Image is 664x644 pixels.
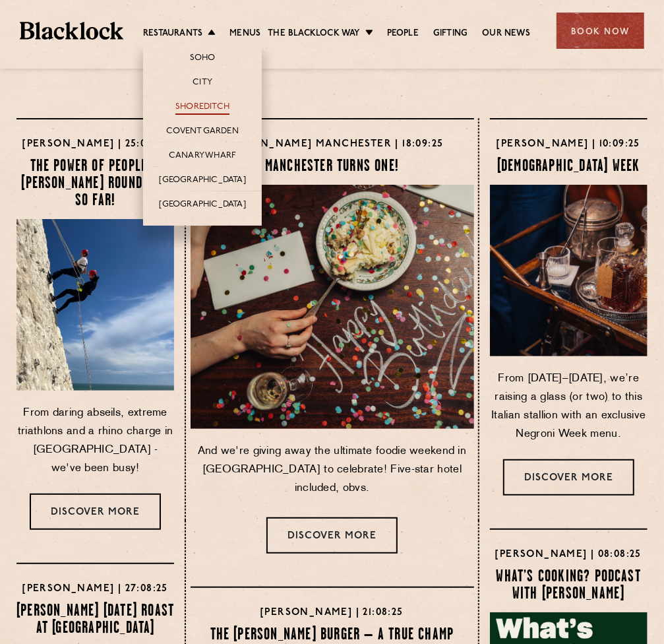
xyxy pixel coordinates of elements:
div: Book Now [557,13,644,49]
a: Discover more [503,459,634,496]
a: Our News [482,27,530,42]
a: Discover more [30,494,161,530]
a: [GEOGRAPHIC_DATA] [159,198,245,212]
h4: [PERSON_NAME] [DATE] Roast at [GEOGRAPHIC_DATA] [16,603,174,637]
a: [GEOGRAPHIC_DATA] [159,174,245,188]
h4: [PERSON_NAME] Manchester | 18:09:25 [191,136,474,153]
h4: [PERSON_NAME] | 27:08:25 [16,581,174,598]
a: Discover more [266,517,398,554]
p: From [DATE]–[DATE], we’re raising a glass (or two) to this Italian stallion with an exclusive Neg... [490,370,648,443]
h4: The [PERSON_NAME] Burger – A True Champ [191,627,474,644]
img: BIRTHDAY-CHEESECAKE-Apr25-Blacklock-6834-scaled.jpg [191,185,474,429]
a: Covent Garden [166,125,239,139]
a: Menus [229,27,260,42]
a: Soho [190,51,216,66]
h4: What’s Cooking? Podcast with [PERSON_NAME] [490,569,648,603]
img: KoWl4P10ADDlSAyYs0GLmJ1O0fTzgqz3vghPAash.jpg [16,219,174,391]
h4: [PERSON_NAME] | 21:08:25 [191,604,474,622]
a: Restaurants [143,27,202,42]
a: People [387,27,419,42]
h4: [PERSON_NAME] | 25:09:25 [16,136,174,153]
a: Gifting [433,27,468,42]
h4: [PERSON_NAME] | 08:08:25 [490,546,648,563]
a: The Blacklock Way [268,27,359,42]
img: BL_Textured_Logo-footer-cropped.svg [20,22,123,39]
h4: MANCHESTER TURNS ONE! [191,158,474,176]
h4: [PERSON_NAME] | 10:09:25 [490,136,648,153]
p: From daring abseils, extreme triathlons and a rhino charge in [GEOGRAPHIC_DATA] - we've been busy! [16,404,174,478]
a: Canary Wharf [169,149,236,164]
img: Jun24-BLSummer-03730-Blank-labels--e1758200145668.jpg [490,185,648,356]
a: Shoreditch [175,100,229,115]
a: City [193,76,212,90]
p: And we're giving away the ultimate foodie weekend in [GEOGRAPHIC_DATA] to celebrate! Five-star ho... [191,442,474,498]
h4: The Power of People – [PERSON_NAME] round up… so far! [16,158,174,210]
h4: [DEMOGRAPHIC_DATA] WEEK [490,158,648,176]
